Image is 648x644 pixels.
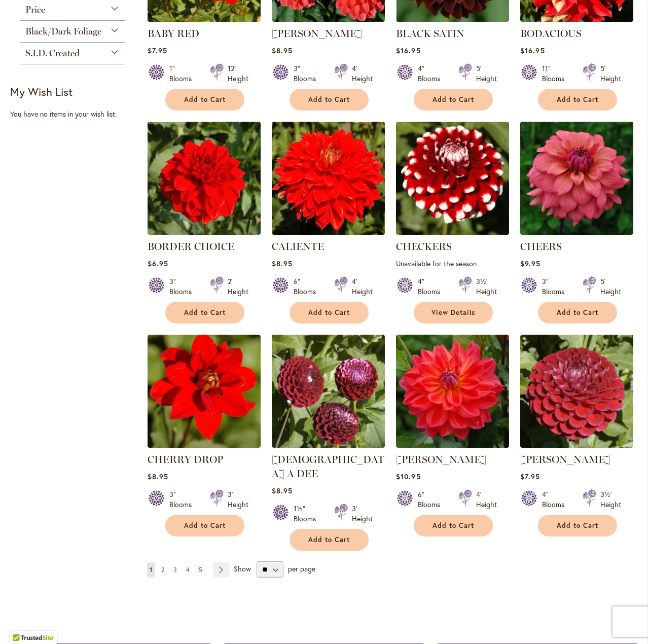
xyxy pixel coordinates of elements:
button: Add to Cart [414,515,493,536]
a: [PERSON_NAME] [520,453,610,466]
a: BORDER CHOICE [148,240,234,253]
div: 2' Height [228,276,248,297]
a: CORNEL [520,440,633,450]
img: CHECKERS [396,122,509,235]
a: CHERRY DROP [148,440,261,450]
div: 6" Blooms [294,276,322,297]
img: CALIENTE [272,122,385,235]
button: Add to Cart [165,89,244,111]
span: View Details [431,308,475,317]
span: Show [234,564,251,574]
a: BODACIOUS [520,27,582,40]
span: per page [288,564,315,574]
span: Add to Cart [308,95,350,104]
a: [PERSON_NAME] [396,453,486,466]
span: 1 [150,566,152,574]
span: Add to Cart [557,95,598,104]
div: 3½' Height [476,276,497,297]
img: CHERRY DROP [148,335,261,448]
span: 3 [173,566,177,574]
div: 4' Height [352,63,373,84]
a: BORDER CHOICE [148,227,261,237]
strong: My Wish List [10,84,73,99]
a: CHECKERS [396,227,509,237]
span: Add to Cart [433,521,474,530]
span: Price [25,4,45,15]
span: 2 [161,566,164,574]
p: Unavailable for the season [396,259,509,268]
div: 5' Height [600,276,621,297]
span: S.I.D. Created [25,48,80,59]
span: $8.95 [272,486,293,495]
span: Black/Dark Foliage [25,26,101,37]
a: CHEERS [520,240,562,253]
div: 5' Height [600,63,621,84]
button: Add to Cart [165,302,244,324]
a: CHEERS [520,227,633,237]
span: 5 [199,566,202,574]
a: CHERRY DROP [148,453,223,466]
div: 11" Blooms [542,63,570,84]
a: BODACIOUS [520,14,633,24]
div: 4' Height [352,276,373,297]
button: Add to Cart [290,89,369,111]
img: CHEERS [520,122,633,235]
span: $16.95 [520,46,545,55]
a: BENJAMIN MATTHEW [272,14,385,24]
button: Add to Cart [290,529,369,551]
a: COOPER BLAINE [396,440,509,450]
iframe: Launch Accessibility Center [8,608,36,636]
button: Add to Cart [538,89,617,111]
div: You have no items in your wish list. [10,109,141,119]
div: 1½" Blooms [294,504,322,524]
div: 4" Blooms [542,489,570,510]
span: Add to Cart [308,535,350,544]
div: 12" Height [228,63,248,84]
div: 4" Blooms [418,63,446,84]
button: Add to Cart [538,302,617,324]
div: 3" Blooms [542,276,570,297]
a: BLACK SATIN [396,14,509,24]
span: Add to Cart [184,521,226,530]
span: Add to Cart [184,308,226,317]
img: COOPER BLAINE [396,335,509,448]
a: CALIENTE [272,240,324,253]
a: CHICK A DEE [272,440,385,450]
img: CORNEL [520,335,633,448]
div: 3" Blooms [169,276,198,297]
a: 2 [159,562,167,578]
a: BABY RED [148,27,199,40]
span: $8.95 [148,472,168,481]
span: Add to Cart [308,308,350,317]
div: 3½' Height [600,489,621,510]
a: 4 [184,562,192,578]
div: 4" Blooms [418,276,446,297]
button: Add to Cart [290,302,369,324]
a: 3 [171,562,179,578]
span: Add to Cart [557,521,598,530]
span: $9.95 [520,259,541,268]
span: Add to Cart [557,308,598,317]
a: BABY RED [148,14,261,24]
div: 5' Height [476,63,497,84]
span: 4 [186,566,190,574]
span: $7.95 [520,472,540,481]
a: BLACK SATIN [396,27,464,40]
button: Add to Cart [414,89,493,111]
div: 3" Blooms [169,489,198,510]
a: CHECKERS [396,240,452,253]
span: $8.95 [272,46,293,55]
div: 6" Blooms [418,489,446,510]
span: $6.95 [148,259,168,268]
div: 1" Blooms [169,63,198,84]
a: [DEMOGRAPHIC_DATA] A DEE [272,453,384,480]
span: $8.95 [272,259,293,268]
img: BORDER CHOICE [148,122,261,235]
div: 3' Height [228,489,248,510]
span: Add to Cart [184,95,226,104]
a: View Details [414,302,493,324]
span: $10.95 [396,472,420,481]
div: 3" Blooms [294,63,322,84]
button: Add to Cart [538,515,617,536]
span: $7.95 [148,46,167,55]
